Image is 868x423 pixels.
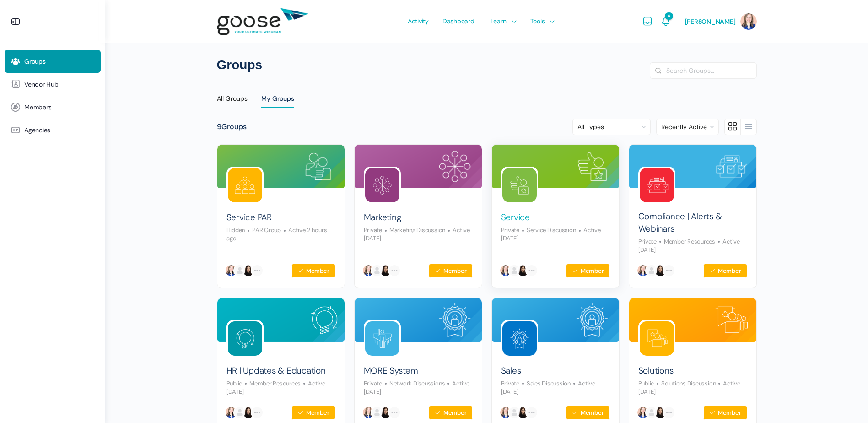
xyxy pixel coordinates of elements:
[379,406,392,419] img: Ana Narvaez
[364,380,382,387] span: Private
[5,73,101,96] a: Vendor Hub
[703,264,747,278] button: Member
[638,380,741,396] p: Active [DATE]
[654,406,667,419] img: Ana Narvaez
[5,50,101,73] a: Groups
[371,264,383,277] img: Sayla Patterson
[291,264,335,278] button: Member
[364,365,418,377] a: MORE System
[638,238,740,254] p: Active [DATE]
[371,406,383,419] img: Sayla Patterson
[24,81,59,88] span: Vendor Hub
[519,380,571,387] span: Sales Discussion
[629,298,756,342] img: Group cover image
[226,211,272,224] a: Service PAR
[5,119,101,141] a: Agencies
[640,321,674,356] img: Group logo of Solutions
[492,145,619,188] img: Group cover image
[226,226,245,234] span: Hidden
[5,96,101,119] a: Members
[379,264,392,277] img: Ana Narvaez
[225,264,237,277] img: Rebekah Kelley
[501,365,521,377] a: Sales
[654,264,667,277] img: Ana Narvaez
[261,94,294,108] div: My Groups
[242,264,255,277] img: Ana Narvaez
[665,12,673,20] span: 6
[822,379,868,423] iframe: Chat Widget
[364,226,382,234] span: Private
[501,380,519,387] span: Private
[502,168,537,202] img: Group logo of Service
[508,264,521,277] img: Sayla Patterson
[636,264,649,277] img: Rebekah Kelley
[657,238,715,245] span: Member Resources
[566,264,609,278] button: Member
[217,122,221,131] span: 9
[362,264,375,277] img: Rebekah Kelley
[517,264,529,277] img: Ana Narvaez
[499,264,512,277] img: Rebekah Kelley
[225,406,237,419] img: Rebekah Kelley
[217,298,345,342] img: Group cover image
[261,88,294,109] a: My Groups
[242,380,301,387] span: Member Resources
[566,406,609,420] button: Member
[638,238,657,245] span: Private
[228,321,262,356] img: Group logo of HR | Updates & Education
[228,168,262,202] img: Group logo of Service PAR
[355,298,482,342] img: Group cover image
[226,380,243,387] span: Public
[654,380,716,387] span: Solutions Discussion
[24,103,51,111] span: Members
[645,406,658,419] img: Sayla Patterson
[365,321,399,356] img: Group logo of MORE System
[291,406,335,420] button: Member
[226,226,327,242] p: Active 2 hours ago
[226,365,326,377] a: HR | Updates & Education
[362,406,375,419] img: Rebekah Kelley
[501,226,601,242] p: Active [DATE]
[217,88,757,109] nav: Directory menu
[519,226,576,234] span: Service Discussion
[217,122,247,132] div: Groups
[636,406,649,419] img: Rebekah Kelley
[233,264,246,277] img: Sayla Patterson
[364,380,470,396] p: Active [DATE]
[508,406,521,419] img: Sayla Patterson
[638,211,747,235] a: Compliance | Alerts & Webinars
[650,63,756,78] input: Search Groups…
[640,168,674,202] img: Group logo of Compliance | Alerts & Webinars
[382,226,445,234] span: Marketing Discussion
[242,406,255,419] img: Ana Narvaez
[24,126,50,134] span: Agencies
[501,226,519,234] span: Private
[355,145,482,188] img: Group cover image
[638,380,654,387] span: Public
[382,380,445,387] span: Network Discussions
[517,406,529,419] img: Ana Narvaez
[217,94,248,108] div: All Groups
[217,145,345,188] img: Group cover image
[502,321,537,356] img: Group logo of Sales
[703,406,747,420] button: Member
[429,406,472,420] button: Member
[245,226,281,234] span: PAR Group
[499,406,512,419] img: Rebekah Kelley
[685,17,736,26] span: [PERSON_NAME]
[501,211,530,224] a: Service
[217,88,248,110] a: All Groups
[364,226,470,242] p: Active [DATE]
[364,211,402,224] a: Marketing
[645,264,658,277] img: Sayla Patterson
[226,380,326,396] p: Active [DATE]
[365,168,399,202] img: Group logo of Marketing
[24,58,46,65] span: Groups
[638,365,674,377] a: Solutions
[629,145,756,188] img: Group cover image
[233,406,246,419] img: Sayla Patterson
[492,298,619,342] img: Group cover image
[501,380,596,396] p: Active [DATE]
[429,264,472,278] button: Member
